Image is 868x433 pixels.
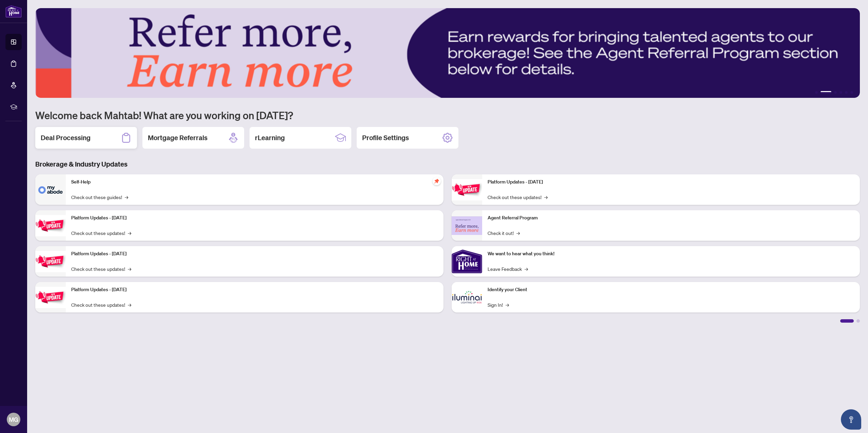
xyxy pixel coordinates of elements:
[71,250,438,258] p: Platform Updates - [DATE]
[452,246,482,277] img: We want to hear what you think!
[71,214,438,222] p: Platform Updates - [DATE]
[35,159,860,169] h3: Brokerage & Industry Updates
[41,133,91,143] h2: Deal Processing
[850,91,853,94] button: 6
[71,286,438,294] p: Platform Updates - [DATE]
[128,265,131,273] span: →
[362,133,409,143] h2: Profile Settings
[9,415,18,424] span: MG
[71,229,131,237] a: Check out these updates!→
[544,193,548,201] span: →
[821,91,831,94] button: 2
[488,178,854,186] p: Platform Updates - [DATE]
[148,133,208,143] h2: Mortgage Referrals
[128,301,131,308] span: →
[5,5,22,18] img: logo
[433,177,441,185] span: pushpin
[516,229,520,237] span: →
[488,229,520,237] a: Check it out!→
[35,287,66,308] img: Platform Updates - July 8, 2025
[35,251,66,272] img: Platform Updates - July 21, 2025
[488,265,528,273] a: Leave Feedback→
[125,193,128,201] span: →
[71,301,131,308] a: Check out these updates!→
[128,229,131,237] span: →
[452,179,482,200] img: Platform Updates - June 23, 2025
[452,216,482,235] img: Agent Referral Program
[834,91,837,94] button: 3
[255,133,285,143] h2: rLearning
[35,174,66,205] img: Self-Help
[488,301,509,308] a: Sign In!→
[841,409,861,430] button: Open asap
[488,250,854,258] p: We want to hear what you think!
[35,8,860,98] img: Slide 1
[452,282,482,312] img: Identify your Client
[815,91,818,94] button: 1
[488,214,854,222] p: Agent Referral Program
[488,193,548,201] a: Check out these updates!→
[506,301,509,308] span: →
[845,91,848,94] button: 5
[71,265,131,273] a: Check out these updates!→
[35,215,66,236] img: Platform Updates - September 16, 2025
[840,91,842,94] button: 4
[35,109,860,122] h1: Welcome back Mahtab! What are you working on [DATE]?
[71,193,128,201] a: Check out these guides!→
[488,286,854,294] p: Identify your Client
[525,265,528,273] span: →
[71,178,438,186] p: Self-Help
